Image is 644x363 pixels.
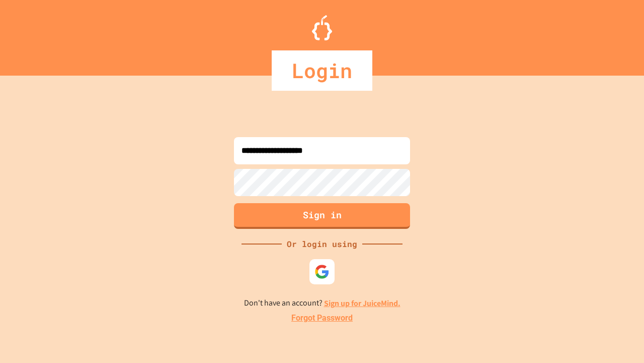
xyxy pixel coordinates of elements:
img: google-icon.svg [314,264,330,279]
a: Sign up for JuiceMind. [324,298,400,309]
img: Logo.svg [312,15,332,40]
div: Login [272,50,372,91]
button: Sign in [234,203,410,229]
div: Or login using [282,238,362,250]
a: Forgot Password [291,312,353,324]
p: Don't have an account? [244,297,400,310]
